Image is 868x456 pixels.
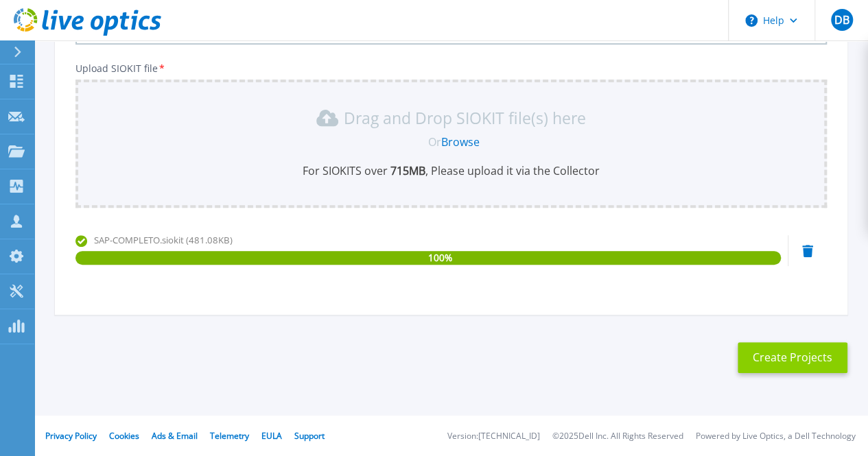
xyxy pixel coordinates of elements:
[428,134,441,149] span: Or
[152,430,198,442] a: Ads & Email
[45,430,97,442] a: Privacy Policy
[210,430,249,442] a: Telemetry
[696,432,856,441] li: Powered by Live Optics, a Dell Technology
[344,111,586,125] p: Drag and Drop SIOKIT file(s) here
[294,430,325,442] a: Support
[447,432,540,441] li: Version: [TECHNICAL_ID]
[552,432,683,441] li: © 2025 Dell Inc. All Rights Reserved
[109,430,139,442] a: Cookies
[94,234,233,246] span: SAP-COMPLETO.siokit (481.08KB)
[75,63,827,74] p: Upload SIOKIT file
[441,134,480,149] a: Browse
[261,430,282,442] a: EULA
[388,163,425,178] b: 715 MB
[834,14,849,25] span: DB
[428,251,452,265] span: 100 %
[84,107,819,178] div: Drag and Drop SIOKIT file(s) here OrBrowseFor SIOKITS over 715MB, Please upload it via the Collector
[84,163,819,178] p: For SIOKITS over , Please upload it via the Collector
[738,342,847,373] button: Create Projects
